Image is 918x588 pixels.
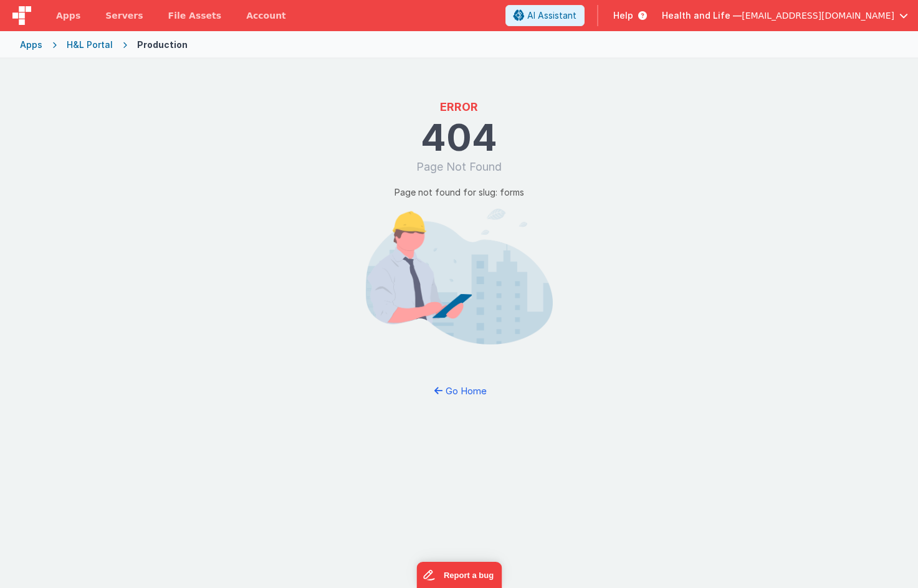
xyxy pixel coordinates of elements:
h1: 404 [421,118,497,156]
div: Apps [20,39,42,51]
span: AI Assistant [527,9,576,22]
div: Production [137,39,188,51]
button: AI Assistant [505,5,585,26]
span: Help [613,9,633,22]
span: Servers [105,9,143,22]
div: H&L Portal [67,39,113,51]
h1: Page Not Found [416,158,502,176]
p: Page not found for slug: forms [394,186,524,199]
button: Health and Life — [EMAIL_ADDRESS][DOMAIN_NAME] [662,9,908,22]
button: Go Home [423,379,495,402]
span: [EMAIL_ADDRESS][DOMAIN_NAME] [742,9,894,22]
span: Apps [56,9,80,22]
span: File Assets [168,9,222,22]
iframe: Marker.io feedback button [416,562,502,588]
h1: ERROR [440,98,478,116]
span: Health and Life — [662,9,742,22]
